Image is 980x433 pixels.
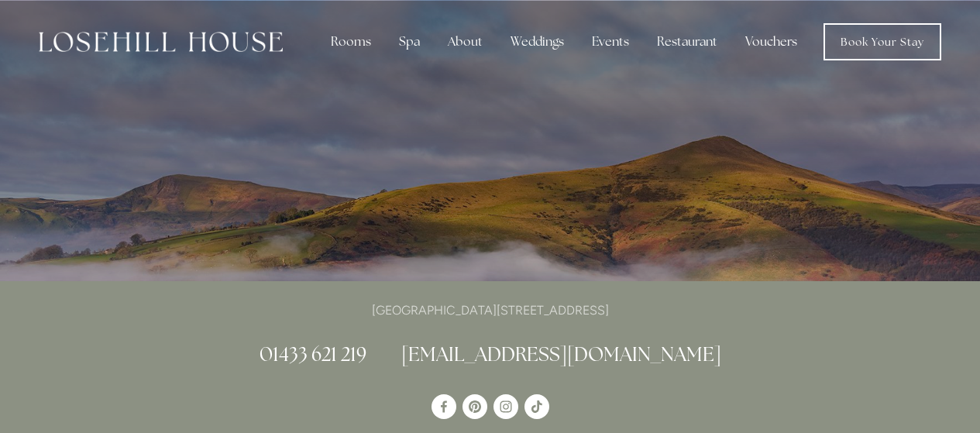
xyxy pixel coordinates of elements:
[260,342,366,366] a: 01433 621 219
[733,26,810,57] a: Vouchers
[824,23,941,60] a: Book Your Stay
[524,394,549,419] a: TikTok
[493,394,518,419] a: Instagram
[39,32,283,52] img: Losehill House
[498,26,576,57] div: Weddings
[579,26,641,57] div: Events
[645,26,730,57] div: Restaurant
[401,342,721,366] a: [EMAIL_ADDRESS][DOMAIN_NAME]
[120,300,861,321] p: [GEOGRAPHIC_DATA][STREET_ADDRESS]
[318,26,383,57] div: Rooms
[435,26,495,57] div: About
[387,26,432,57] div: Spa
[432,394,456,419] a: Losehill House Hotel & Spa
[462,394,487,419] a: Pinterest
